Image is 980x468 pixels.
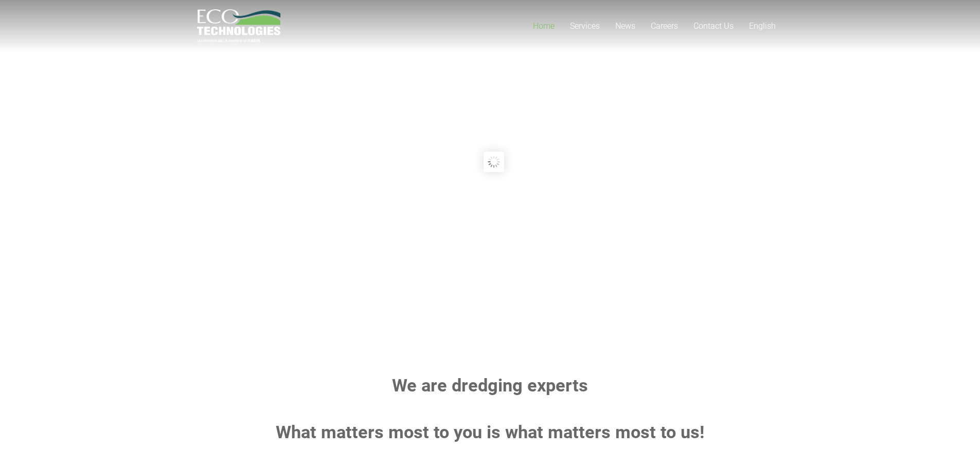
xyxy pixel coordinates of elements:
[197,9,281,43] a: logo_EcoTech_ASDR_RGB
[533,21,555,31] span: Home
[693,21,734,31] span: Contact Us
[392,375,588,396] strong: We are dredging experts
[276,422,704,442] strong: What matters most to you is what matters most to us!
[651,21,678,31] span: Careers
[749,21,776,31] span: English
[615,21,635,31] span: News
[570,21,600,31] span: Services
